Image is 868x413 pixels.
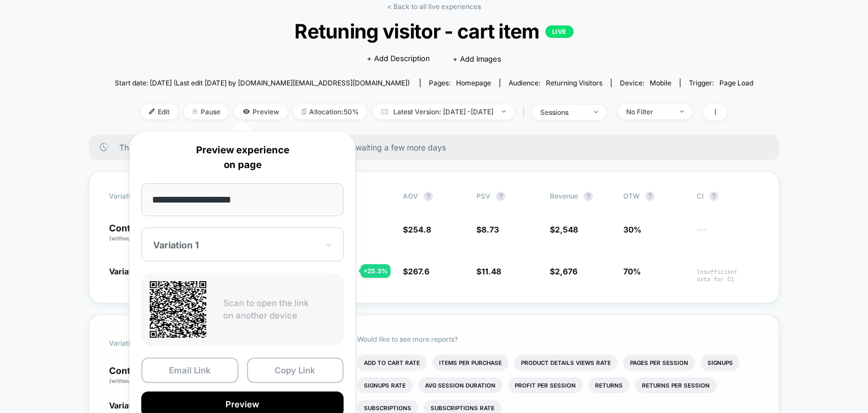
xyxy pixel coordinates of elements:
img: end [502,110,506,113]
p: Control [109,223,171,243]
img: end [594,111,598,113]
span: Variation [109,192,171,201]
span: Preview [235,104,288,119]
div: sessions [540,108,585,117]
span: 2,676 [555,266,578,276]
span: CI [697,192,759,201]
li: Product Details Views Rate [514,355,618,371]
a: < Back to all live experiences [387,2,481,11]
li: Returns [588,377,630,393]
button: ? [709,192,718,201]
div: Audience: [509,79,602,87]
p: LIVE [545,25,574,38]
img: end [680,110,684,113]
div: No Filter [626,107,671,116]
span: AOV [403,192,418,200]
span: 2,548 [555,225,578,234]
span: 267.6 [408,266,429,276]
span: 254.8 [408,225,431,234]
li: Profit Per Session [508,377,583,393]
span: Start date: [DATE] (Last edit [DATE] by [DOMAIN_NAME][EMAIL_ADDRESS][DOMAIN_NAME]) [115,79,410,87]
span: Allocation: 50% [293,104,367,119]
span: | [520,104,532,121]
span: Variation 1 [109,401,149,410]
span: Latest Version: [DATE] - [DATE] [373,104,514,119]
span: (without changes) [109,377,160,384]
li: Avg Session Duration [418,377,502,393]
p: Scan to open the link on another device [223,297,335,322]
p: Preview experience on page [141,143,344,172]
span: OTW [623,192,685,201]
span: 8.73 [481,225,499,234]
span: PSV [476,192,491,200]
span: Variation [109,335,171,352]
span: Page Load [719,79,753,87]
span: $ [476,266,501,276]
span: --- [697,226,759,243]
button: ? [496,192,505,201]
span: + Add Description [367,53,430,64]
span: $ [403,225,431,234]
li: Add To Cart Rate [357,355,427,371]
span: There are still no statistically significant results. We recommend waiting a few more days [119,143,757,152]
button: Copy Link [247,358,344,383]
span: $ [476,225,499,234]
div: Trigger: [689,79,753,87]
li: Pages Per Session [623,355,695,371]
span: $ [550,225,578,234]
img: end [192,109,198,114]
img: edit [149,109,155,114]
button: ? [584,192,593,201]
span: Device: [611,79,680,87]
li: Signups [701,355,740,371]
img: rebalance [302,109,306,115]
button: ? [645,192,654,201]
p: Would like to see more reports? [357,335,759,343]
span: Retuning visitor - cart item [147,19,722,43]
img: calendar [381,109,388,114]
span: 11.48 [481,266,501,276]
button: Email Link [141,358,238,383]
p: Control [109,366,180,385]
span: 30% [623,225,641,234]
span: Revenue [550,192,578,200]
span: 70% [623,266,641,276]
span: Returning Visitors [546,79,602,87]
button: ? [424,192,433,201]
li: Returns Per Session [635,377,717,393]
span: Variation 1 [109,266,149,276]
div: Pages: [429,79,491,87]
span: homepage [456,79,491,87]
span: $ [550,266,578,276]
span: mobile [650,79,671,87]
div: + 25.3 % [361,264,390,278]
li: Items Per Purchase [432,355,509,371]
span: Edit [141,104,178,119]
span: $ [403,266,429,276]
li: Signups Rate [357,377,413,393]
span: (without changes) [109,235,160,242]
span: + Add Images [453,54,501,63]
span: Pause [184,104,229,119]
span: Insufficient data for CI [697,268,759,283]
